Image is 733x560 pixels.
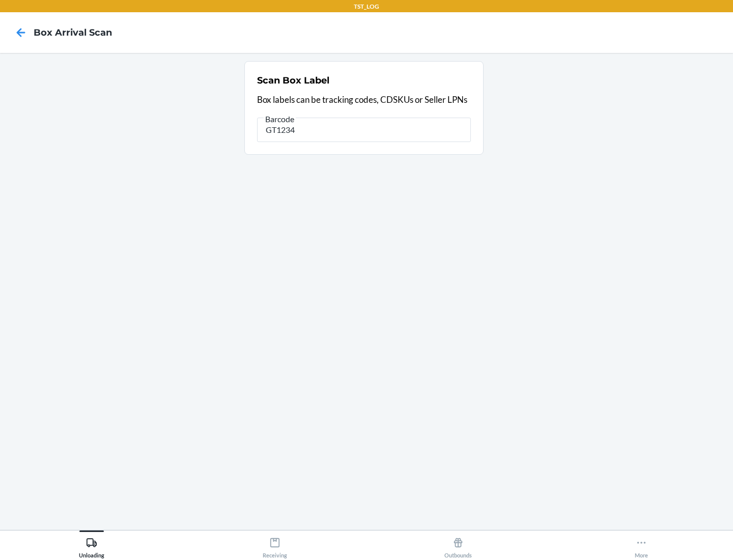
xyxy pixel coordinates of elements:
[366,530,550,558] button: Outbounds
[79,533,104,558] div: Unloading
[635,533,648,558] div: More
[354,2,379,11] p: TST_LOG
[34,26,112,39] h4: Box Arrival Scan
[257,93,471,106] p: Box labels can be tracking codes, CDSKUs or Seller LPNs
[257,118,471,142] input: Barcode
[263,533,287,558] div: Receiving
[257,74,329,87] h2: Scan Box Label
[444,533,472,558] div: Outbounds
[183,530,366,558] button: Receiving
[264,114,296,124] span: Barcode
[550,530,733,558] button: More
